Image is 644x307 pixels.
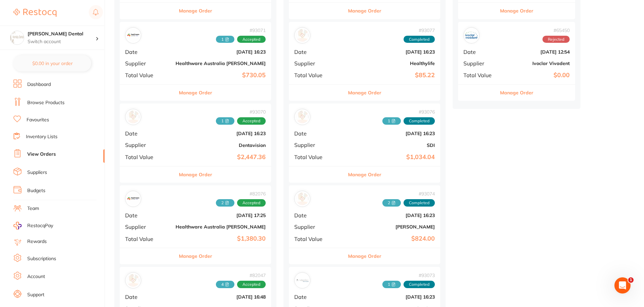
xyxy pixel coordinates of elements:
[127,192,140,205] img: Healthware Australia Ridley
[345,294,435,300] b: [DATE] 16:23
[27,81,51,88] a: Dashboard
[294,49,339,55] span: Date
[179,85,212,101] button: Manage Order
[294,212,339,218] span: Date
[614,277,631,294] iframe: Intercom live chat
[237,36,266,43] span: Accepted
[216,199,234,207] span: Received
[542,28,570,33] span: # 65450
[345,49,435,55] b: [DATE] 16:23
[296,192,309,205] img: Henry Schein Halas
[27,205,39,212] a: Team
[127,274,140,287] img: Dentavision
[345,224,435,229] b: [PERSON_NAME]
[28,38,96,45] p: Switch account
[463,72,497,78] span: Total Value
[296,274,309,287] img: Amalgadent
[26,133,58,140] a: Inventory Lists
[176,72,266,79] b: $730.05
[176,213,266,218] b: [DATE] 17:25
[502,72,570,79] b: $0.00
[404,28,435,33] span: # 93077
[348,248,381,264] button: Manage Order
[345,131,435,136] b: [DATE] 16:23
[13,5,56,21] a: Restocq Logo
[28,31,96,37] h4: Hornsby Dental
[127,29,140,42] img: Healthware Australia Ridley
[120,103,271,183] div: Dentavision#930701 AcceptedDate[DATE] 16:23SupplierDentavisionTotal Value$2,447.36Manage Order
[237,281,266,288] span: Accepted
[502,49,570,55] b: [DATE] 12:54
[345,143,435,148] b: SDI
[294,224,339,230] span: Supplier
[348,85,381,101] button: Manage Order
[345,61,435,66] b: Healthylife
[294,294,339,300] span: Date
[125,130,170,136] span: Date
[500,3,533,19] button: Manage Order
[176,131,266,136] b: [DATE] 16:23
[294,130,339,136] span: Date
[27,187,45,194] a: Budgets
[404,36,435,43] span: Completed
[125,212,170,218] span: Date
[125,224,170,230] span: Supplier
[294,154,339,160] span: Total Value
[125,294,170,300] span: Date
[27,151,56,158] a: View Orders
[176,224,266,229] b: Healthware Australia [PERSON_NAME]
[120,22,271,101] div: Healthware Australia Ridley#930711 AcceptedDate[DATE] 16:23SupplierHealthware Australia [PERSON_N...
[216,28,266,33] span: # 93071
[27,273,45,280] a: Account
[179,166,212,183] button: Manage Order
[348,166,381,183] button: Manage Order
[127,111,140,123] img: Dentavision
[294,60,339,66] span: Supplier
[216,36,234,43] span: Received
[176,143,266,148] b: Dentavision
[27,291,44,298] a: Support
[13,222,22,229] img: RestocqPay
[345,154,435,161] b: $1,034.04
[125,154,170,160] span: Total Value
[628,277,634,283] span: 1
[348,3,381,19] button: Manage Order
[382,273,435,278] span: # 93073
[382,199,401,207] span: Received
[216,281,234,288] span: Received
[296,111,309,123] img: SDI
[27,117,49,123] a: Favourites
[294,72,339,78] span: Total Value
[176,49,266,55] b: [DATE] 16:23
[404,117,435,125] span: Completed
[13,222,53,229] a: RestocqPay
[294,236,339,242] span: Total Value
[179,3,212,19] button: Manage Order
[176,294,266,300] b: [DATE] 16:48
[27,169,47,176] a: Suppliers
[27,222,53,229] span: RestocqPay
[27,99,65,106] a: Browse Products
[176,154,266,161] b: $2,447.36
[176,61,266,66] b: Healthware Australia [PERSON_NAME]
[120,185,271,265] div: Healthware Australia Ridley#820762 AcceptedDate[DATE] 17:25SupplierHealthware Australia [PERSON_N...
[404,281,435,288] span: Completed
[27,255,56,262] a: Subscriptions
[27,238,47,245] a: Rewards
[404,199,435,207] span: Completed
[216,109,266,115] span: # 93070
[296,29,309,42] img: Healthylife
[237,117,266,125] span: Accepted
[216,191,266,196] span: # 82076
[125,72,170,78] span: Total Value
[382,281,401,288] span: Received
[294,142,339,148] span: Supplier
[502,61,570,66] b: Ivoclar Vivadent
[13,9,56,17] img: Restocq Logo
[125,60,170,66] span: Supplier
[345,213,435,218] b: [DATE] 16:23
[542,36,570,43] span: Rejected
[216,117,234,125] span: Received
[237,199,266,207] span: Accepted
[382,109,435,115] span: # 93076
